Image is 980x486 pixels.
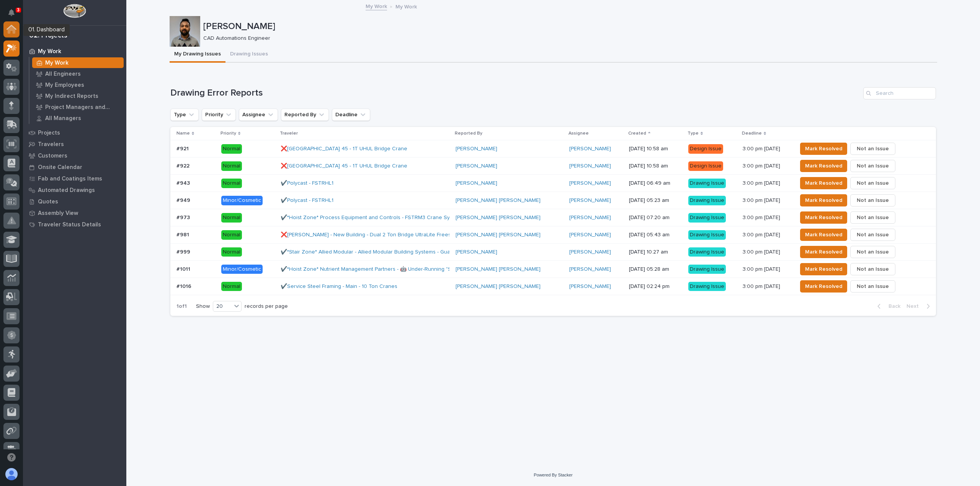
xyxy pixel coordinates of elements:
[800,194,847,206] button: Mark Resolved
[688,230,726,240] div: Drawing Issue
[17,7,20,13] p: 3
[176,129,190,138] p: Name
[629,197,682,204] p: [DATE] 05:23 am
[569,215,611,221] a: [PERSON_NAME]
[395,2,417,10] p: My Work
[170,47,225,63] button: My Drawing Issues
[203,21,934,32] p: [PERSON_NAME]
[176,144,190,152] p: #921
[281,146,407,152] a: ❌[GEOGRAPHIC_DATA] 45 - 1T UHUL Bridge Crane
[221,247,242,257] div: Normal
[170,158,936,175] tr: #922#922 Normal❌[GEOGRAPHIC_DATA] 45 - 1T UHUL Bridge Crane [PERSON_NAME] [PERSON_NAME] [DATE] 10...
[176,265,192,273] p: #1011
[857,265,889,274] span: Not an Issue
[26,93,97,99] div: We're available if you need us!
[850,194,895,206] button: Not an Issue
[688,179,726,188] div: Drawing Issue
[38,130,60,137] p: Projects
[221,230,242,240] div: Normal
[456,146,497,152] a: [PERSON_NAME]
[45,104,121,111] p: Project Managers and Engineers
[629,249,682,255] p: [DATE] 10:27 am
[38,187,95,194] p: Automated Drawings
[26,85,126,93] div: Start new chat
[23,173,126,184] a: Fab and Coatings Items
[8,7,23,23] img: Stacker
[29,102,126,112] a: Project Managers and Engineers
[850,177,895,189] button: Not an Issue
[569,180,611,187] a: [PERSON_NAME]
[29,91,126,101] a: My Indirect Reports
[884,303,900,310] span: Back
[170,261,936,278] tr: #1011#1011 Minor/Cosmetic✔️*Hoist Zone* Nutrient Management Partners - 🤖 Under-Running "SBK" Seri...
[221,265,263,274] div: Minor/Cosmetic
[3,466,20,482] button: users-avatar
[743,179,782,187] p: 3:00 pm [DATE]
[29,57,126,68] a: My Work
[29,113,126,124] a: All Managers
[629,146,682,152] p: [DATE] 10:58 am
[805,265,842,274] span: Mark Resolved
[800,263,847,275] button: Mark Resolved
[743,144,782,152] p: 3:00 pm [DATE]
[569,146,611,152] a: [PERSON_NAME]
[45,93,98,100] p: My Indirect Reports
[800,229,847,241] button: Mark Resolved
[170,226,936,244] tr: #981#981 Normal❌[PERSON_NAME] - New Building - Dual 2 Ton Bridge UltraLite Freestanding [PERSON_N...
[170,192,936,209] tr: #949#949 Minor/Cosmetic✔️Polycast - FSTRHL1 [PERSON_NAME] [PERSON_NAME] [PERSON_NAME] [DATE] 05:2...
[38,141,64,148] p: Travelers
[569,197,611,204] a: [PERSON_NAME]
[38,210,78,217] p: Assembly View
[63,4,86,18] img: Workspace Logo
[170,297,193,316] p: 1 of 1
[45,115,81,122] p: All Managers
[629,180,682,187] p: [DATE] 06:49 am
[170,140,936,158] tr: #921#921 Normal❌[GEOGRAPHIC_DATA] 45 - 1T UHUL Bridge Crane [PERSON_NAME] [PERSON_NAME] [DATE] 10...
[8,85,21,99] img: 1736555164131-43832dd5-751b-4058-ba23-39d91318e5a0
[863,87,936,99] div: Search
[456,197,541,204] a: [PERSON_NAME] [PERSON_NAME]
[29,68,126,79] a: All Engineers
[281,215,462,221] a: ✔️*Hoist Zone* Process Equipment and Controls - FSTRM3 Crane System
[29,80,126,90] a: My Employees
[202,109,236,121] button: Priority
[569,283,611,290] a: [PERSON_NAME]
[800,177,847,189] button: Mark Resolved
[280,129,298,138] p: Traveler
[45,60,69,67] p: My Work
[170,109,199,121] button: Type
[629,163,682,169] p: [DATE] 10:58 am
[23,150,126,161] a: Customers
[688,129,699,138] p: Type
[203,35,931,42] p: CAD Automations Engineer
[569,249,611,255] a: [PERSON_NAME]
[54,141,93,147] a: Powered byPylon
[534,473,572,477] a: Powered By Stacker
[857,247,889,257] span: Not an Issue
[743,196,782,204] p: 3:00 pm [DATE]
[456,232,541,238] a: [PERSON_NAME] [PERSON_NAME]
[130,87,139,96] button: Start new chat
[23,161,126,173] a: Onsite Calendar
[23,219,126,230] a: Traveler Status Details
[281,266,532,273] a: ✔️*Hoist Zone* Nutrient Management Partners - 🤖 Under-Running "SBK" Series Manual End Truck Set
[629,215,682,221] p: [DATE] 07:20 am
[281,109,329,121] button: Reported By
[688,265,726,274] div: Drawing Issue
[23,196,126,207] a: Quotes
[281,180,333,187] a: ✔️Polycast - FSTRHL1
[850,143,895,155] button: Not an Issue
[8,124,14,130] div: 📖
[857,230,889,239] span: Not an Issue
[23,127,126,138] a: Projects
[8,42,139,55] p: How can we help?
[23,184,126,196] a: Automated Drawings
[220,129,236,138] p: Priority
[688,144,723,154] div: Design Issue
[29,32,67,40] div: 02. Projects
[800,280,847,293] button: Mark Resolved
[688,196,726,205] div: Drawing Issue
[221,213,242,223] div: Normal
[629,232,682,238] p: [DATE] 05:43 am
[456,249,497,255] a: [PERSON_NAME]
